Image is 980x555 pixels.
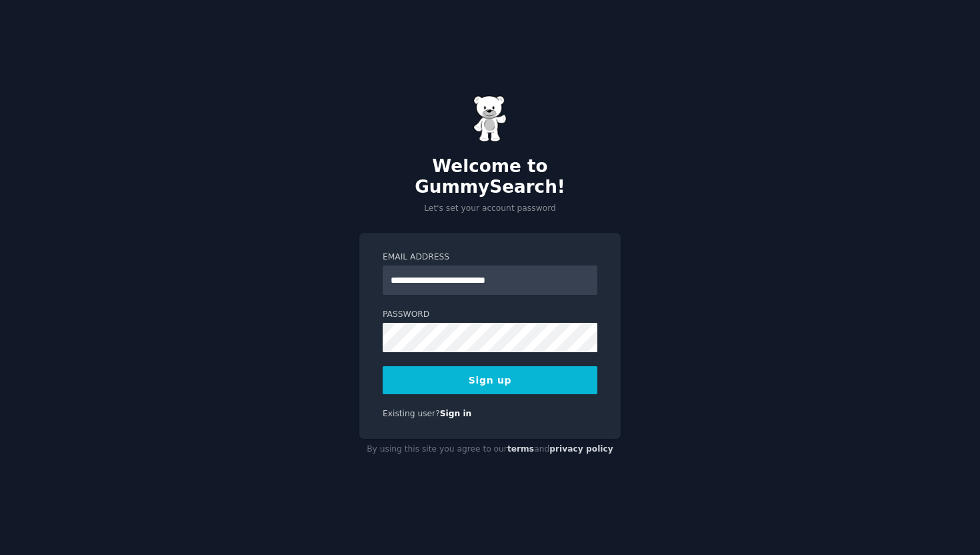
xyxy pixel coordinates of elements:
h2: Welcome to GummySearch! [359,156,621,198]
label: Password [383,309,597,321]
a: Sign in [440,409,472,418]
div: By using this site you agree to our and [359,439,621,460]
a: terms [507,444,534,454]
label: Email Address [383,251,597,263]
span: Existing user? [383,409,440,418]
a: privacy policy [549,444,613,454]
p: Let's set your account password [359,203,621,215]
img: Gummy Bear [473,95,507,142]
button: Sign up [383,366,597,394]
